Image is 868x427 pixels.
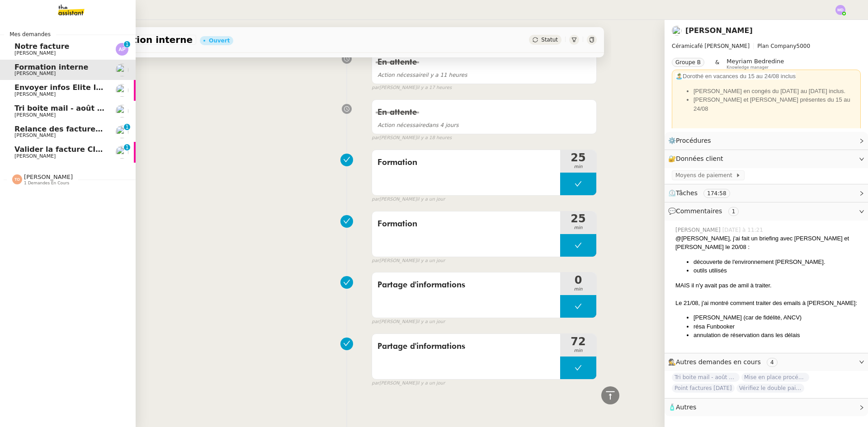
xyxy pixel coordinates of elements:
[116,126,128,138] img: users%2FrssbVgR8pSYriYNmUDKzQX9syo02%2Favatar%2Fb215b948-7ecd-4adc-935c-e0e4aeaee93e
[676,358,761,366] span: Autres demandes en cours
[377,156,555,169] span: Formation
[124,124,130,130] nz-badge-sup: 1
[417,84,452,92] span: il y a 17 heures
[676,137,711,144] span: Procédures
[728,207,739,216] nz-tag: 1
[726,58,784,70] app-user-label: Knowledge manager
[14,50,56,56] span: [PERSON_NAME]
[672,26,682,36] img: users%2F9mvJqJUvllffspLsQzytnd0Nt4c2%2Favatar%2F82da88e3-d90d-4e39-b37d-dcb7941179ae
[541,37,558,43] span: Statut
[14,63,88,71] span: Formation interne
[736,384,804,393] span: Vérifiez le double paiement de la facture
[372,318,379,326] span: par
[116,105,128,117] img: users%2F9mvJqJUvllffspLsQzytnd0Nt4c2%2Favatar%2F82da88e3-d90d-4e39-b37d-dcb7941179ae
[372,134,379,142] span: par
[676,155,723,162] span: Données client
[665,202,868,220] div: 💬Commentaires 1
[676,404,696,411] span: Autres
[672,43,750,49] span: Céramicafé [PERSON_NAME]
[675,234,861,252] div: @[PERSON_NAME], j'ai fait un briefing avec [PERSON_NAME] et [PERSON_NAME] le 20/08 :
[4,30,56,39] span: Mes demandes
[693,331,861,340] li: annulation de réservation dans les délais
[14,91,56,97] span: [PERSON_NAME]
[377,58,417,66] span: En attente
[14,70,56,76] span: [PERSON_NAME]
[676,207,722,215] span: Commentaires
[675,226,722,234] span: [PERSON_NAME]
[377,340,555,353] span: Partage d'informations
[668,136,715,146] span: ⚙️
[693,95,857,113] li: [PERSON_NAME] et [PERSON_NAME] présentes du 15 au 24/08
[797,43,811,49] span: 5000
[693,313,861,322] li: [PERSON_NAME] (car de fidélité, ANCV)
[693,266,861,275] li: outils utilisés
[665,132,868,150] div: ⚙️Procédures
[14,83,154,92] span: Envoyer infos Elite Investors 2025
[417,134,452,142] span: il y a 18 heures
[372,257,379,265] span: par
[14,153,56,159] span: [PERSON_NAME]
[665,150,868,168] div: 🔐Données client
[676,189,698,197] span: Tâches
[560,152,596,163] span: 25
[377,217,555,231] span: Formation
[124,41,130,47] nz-badge-sup: 1
[560,163,596,171] span: min
[726,65,769,70] span: Knowledge manager
[668,207,742,215] span: 💬
[372,84,379,92] span: par
[124,144,130,150] nz-badge-sup: 1
[767,358,778,367] nz-tag: 4
[12,174,22,184] img: svg
[417,257,445,265] span: il y a un jour
[14,42,69,51] span: Notre facture
[668,189,737,197] span: ⏲️
[675,299,861,308] div: Le 21/08, j'ai montré comment traiter des emails à [PERSON_NAME]:
[560,347,596,355] span: min
[116,146,128,159] img: users%2FHIWaaSoTa5U8ssS5t403NQMyZZE3%2Favatar%2Fa4be050e-05fa-4f28-bbe7-e7e8e4788720
[125,144,129,152] p: 1
[14,125,133,133] span: Relance des factures- [DATE]
[377,278,555,292] span: Partage d'informations
[116,64,128,76] img: users%2F9mvJqJUvllffspLsQzytnd0Nt4c2%2Favatar%2F82da88e3-d90d-4e39-b37d-dcb7941179ae
[668,154,727,164] span: 🔐
[372,380,445,387] small: [PERSON_NAME]
[835,5,845,15] img: svg
[24,174,73,180] span: [PERSON_NAME]
[560,213,596,224] span: 25
[715,58,719,70] span: &
[665,184,868,202] div: ⏲️Tâches 174:58
[116,43,128,56] img: svg
[372,196,379,203] span: par
[726,58,784,65] span: Meyriam Bedredine
[665,353,868,371] div: 🕵️Autres demandes en cours 4
[675,128,857,163] div: Adresse share : -
[377,72,467,78] span: il y a 11 heures
[668,404,696,411] span: 🧴
[693,322,861,331] li: résa Funbooker
[377,108,417,117] span: En attente
[693,258,861,267] li: découverte de l'environnement [PERSON_NAME].
[703,189,730,198] nz-tag: 174:58
[672,384,735,393] span: Point factures [DATE]
[685,26,753,35] a: [PERSON_NAME]
[372,134,452,142] small: [PERSON_NAME]
[372,84,452,92] small: [PERSON_NAME]
[209,38,230,43] div: Ouvert
[372,380,379,387] span: par
[116,84,128,97] img: users%2FDBF5gIzOT6MfpzgDQC7eMkIK8iA3%2Favatar%2Fd943ca6c-06ba-4e73-906b-d60e05e423d3
[14,132,56,138] span: [PERSON_NAME]
[741,373,809,382] span: Mise en place procédure - relevés bancaires mensuels
[417,196,445,203] span: il y a un jour
[14,112,56,118] span: [PERSON_NAME]
[377,122,425,128] span: Action nécessaire
[675,73,796,80] span: 🏝️Dorothé en vacances du 15 au 24/08 inclus
[757,43,796,49] span: Plan Company
[125,41,129,49] p: 1
[668,358,781,366] span: 🕵️
[372,196,445,203] small: [PERSON_NAME]
[722,226,765,234] span: [DATE] à 11:21
[372,257,445,265] small: [PERSON_NAME]
[14,145,106,154] span: Valider la facture CIEC
[372,318,445,326] small: [PERSON_NAME]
